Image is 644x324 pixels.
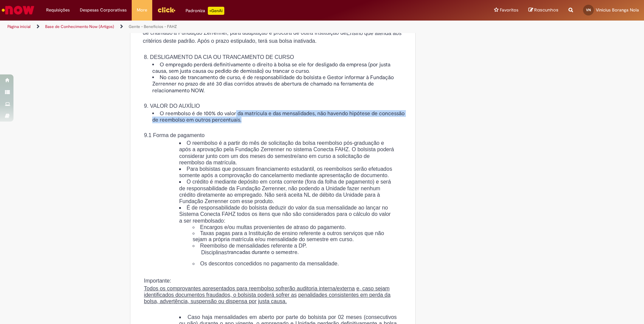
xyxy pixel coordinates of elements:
[301,30,313,36] span: outra
[179,166,394,179] li: Para bolsistas que possuam financiamento estudantil, os reembolsos serão efetuados somente após a...
[596,7,639,13] span: Vinicius Boranga Nola
[273,30,292,36] span: procura
[193,242,394,249] li: Reembolso de mensalidades referente a DP.
[227,249,250,256] span: trancadas
[46,7,70,13] span: Requisições
[204,30,229,36] span: Zerrenner,
[152,110,407,123] li: O reembolso é de 100% do valor da matrícula e das mensalidades, não havendo hipótese de concessão...
[80,7,127,13] span: Despesas Corporativas
[144,278,407,284] h2: Importante:
[208,7,224,15] p: +GenAi
[157,5,175,15] img: click_logo_yellow_360x200.png
[178,30,202,36] span: Fundação
[586,8,591,12] span: VN
[528,7,558,13] a: Rascunhos
[271,249,274,256] span: o
[193,224,394,230] li: Encargos e/ou multas provenientes de atraso do pagamento.
[258,298,287,304] u: justa causa.
[152,103,407,109] h1: 9. VALOR DO AUXÍLIO
[179,140,394,166] li: O reembolso é a partir do mês de solicitação da bolsa reembolso pós-graduação e após a aprovação ...
[174,30,177,36] span: à
[143,30,401,44] span: Ensino que atenda aos critérios deste padrão. Após o prazo estipulado, terá sua bolsa inativada.
[193,260,407,268] li: Os descontos concedidos no pagamento da mensalidade.
[45,24,114,29] a: Base de Conhecimento Now (Artigos)
[152,62,407,75] li: O empregado perderá definitivamente o direito à bolsa se ele for desligado da empresa (por justa ...
[252,249,270,256] span: durante
[179,179,394,204] li: O crédito é mediante depósito em conta corrente (fora da folha de pagamento) e será de responsabi...
[155,132,407,138] h2: 9.1 Forma de pagamento
[340,30,346,36] span: de
[293,30,299,36] span: de
[144,286,389,298] u: e, caso sejam identificados documentos fraudados, o bolsista poderá sofrer as
[179,204,394,249] li: É de responsabilidade do bolsista deduzir do valor da sua mensalidade ao lançar no Sistema Conect...
[230,30,241,36] span: para
[276,249,299,256] span: semestre.
[7,24,31,29] a: Página inicial
[1,3,35,17] img: ServiceNow
[534,7,558,13] span: Rascunhos
[269,30,272,36] span: e
[315,30,339,36] span: Instituição
[129,24,177,29] a: Gente - Benefícios - FAHZ
[186,7,224,15] div: Padroniza
[152,54,407,60] h1: 8. DESLIGAMENTO DA CIA OU TRANCAMENTO DE CURSO
[152,74,407,94] li: No caso de trancamento de curso, é de responsabilidade do bolsista e Gestor informar à Fundação Z...
[500,7,518,13] span: Favoritos
[201,250,227,255] span: Disciplinas
[144,286,355,291] u: Todos os comprovantes apresentados para reembolso sofrerão auditoria interna/externa
[144,292,390,304] u: penalidades consistentes em perda da bolsa, advertência, suspensão ou dispensa por
[193,230,394,242] li: Taxas pagas para a Instituição de ensino referente a outros serviços que não sejam a própria matr...
[5,21,424,33] ul: Trilhas de página
[137,7,147,13] span: More
[143,30,172,36] span: de chamado
[243,30,268,36] span: adaptação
